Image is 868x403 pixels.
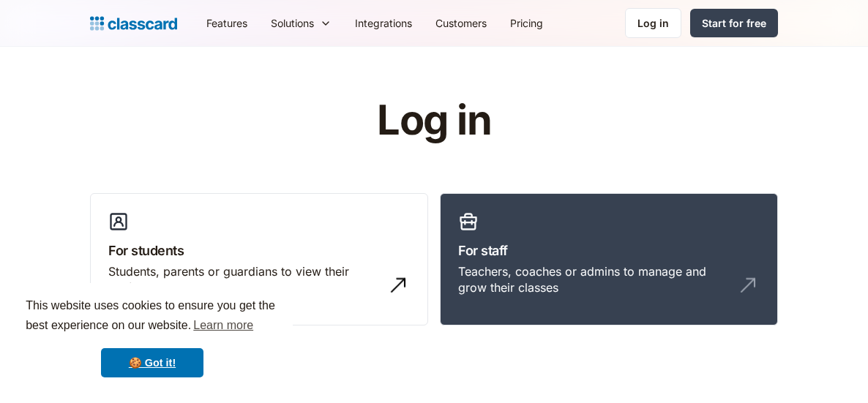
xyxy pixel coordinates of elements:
[690,9,778,37] a: Start for free
[191,315,255,336] a: learn more about cookies
[202,98,667,143] h1: Log in
[271,15,314,31] div: Solutions
[108,263,381,296] div: Students, parents or guardians to view their profile and manage bookings
[440,193,778,326] a: For staffTeachers, coaches or admins to manage and grow their classes
[424,7,498,39] a: Customers
[637,15,669,31] div: Log in
[702,15,766,31] div: Start for free
[90,13,177,34] a: Logo
[625,8,681,38] a: Log in
[498,7,555,39] a: Pricing
[108,241,410,260] h3: For students
[343,7,424,39] a: Integrations
[12,283,293,391] div: cookieconsent
[101,348,203,377] a: dismiss cookie message
[90,193,428,326] a: For studentsStudents, parents or guardians to view their profile and manage bookings
[26,297,279,336] span: This website uses cookies to ensure you get the best experience on our website.
[259,7,343,39] div: Solutions
[458,241,760,260] h3: For staff
[195,7,259,39] a: Features
[458,263,730,296] div: Teachers, coaches or admins to manage and grow their classes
